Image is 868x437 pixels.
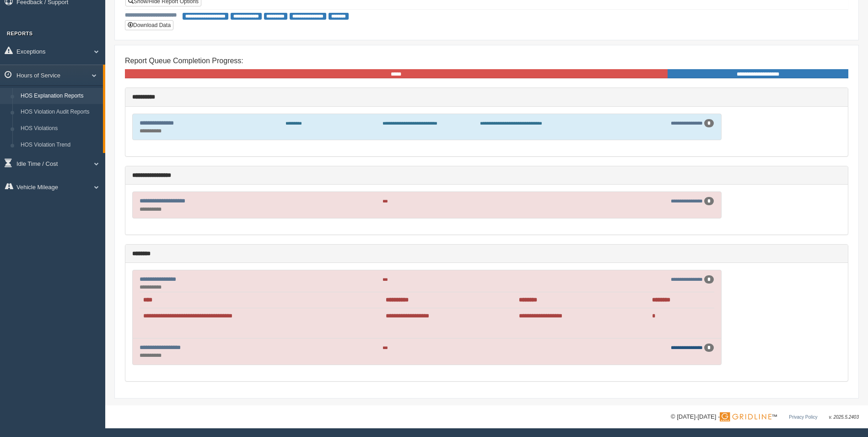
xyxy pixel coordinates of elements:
[16,104,103,120] a: HOS Violation Audit Reports
[16,120,103,137] a: HOS Violations
[125,20,173,30] button: Download Data
[829,415,859,420] span: v. 2025.5.2403
[671,412,859,422] div: © [DATE]-[DATE] - ™
[789,415,817,420] a: Privacy Policy
[16,88,103,104] a: HOS Explanation Reports
[125,57,848,65] h4: Report Queue Completion Progress:
[720,412,771,421] img: Gridline
[16,137,103,153] a: HOS Violation Trend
